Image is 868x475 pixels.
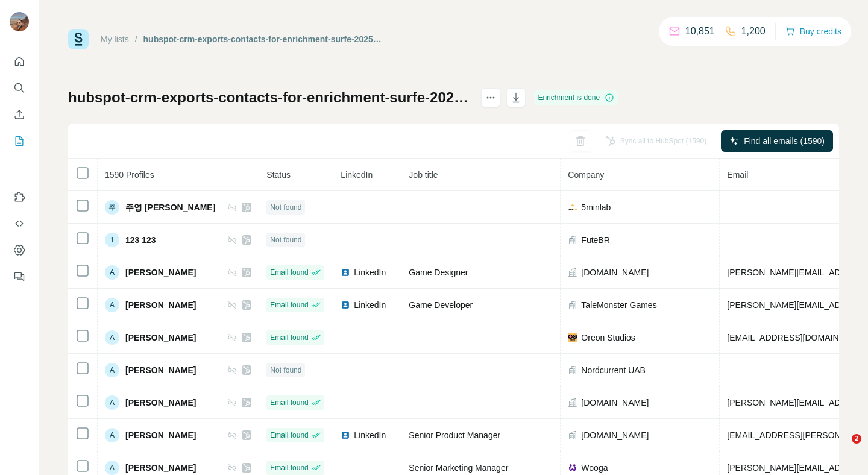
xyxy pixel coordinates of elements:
img: LinkedIn logo [341,300,350,310]
span: 2 [852,434,861,444]
span: Game Designer [409,268,468,277]
button: Enrich CSV [10,104,29,125]
img: LinkedIn logo [341,430,350,440]
span: LinkedIn [354,429,386,441]
div: A [105,428,119,442]
span: Oreon Studios [581,332,635,344]
span: 123 123 [125,234,156,246]
span: Email found [270,430,308,441]
button: Use Surfe on LinkedIn [10,186,29,208]
button: Use Surfe API [10,213,29,234]
span: Senior Product Manager [409,430,500,440]
span: Not found [270,234,301,245]
a: My lists [101,34,129,44]
span: Email found [270,300,308,310]
button: actions [481,88,500,107]
span: LinkedIn [354,266,386,278]
button: Quick start [10,51,29,72]
span: Senior Marketing Manager [409,463,508,473]
div: A [105,461,119,475]
span: [DOMAIN_NAME] [581,397,649,409]
span: Email found [270,267,308,278]
iframe: Intercom live chat [827,434,856,463]
img: Surfe Logo [68,29,89,49]
h1: hubspot-crm-exports-contacts-for-enrichment-surfe-2025-09-18-1 [68,88,470,107]
span: TaleMonster Games [581,299,656,311]
div: hubspot-crm-exports-contacts-for-enrichment-surfe-2025-09-18-1 [143,33,383,45]
button: Dashboard [10,239,29,261]
span: Not found [270,202,301,213]
img: Avatar [10,12,29,31]
span: Job title [409,170,438,180]
span: Company [568,170,604,180]
span: Email found [270,332,308,343]
span: [PERSON_NAME] [125,364,196,376]
span: 1590 Profiles [105,170,154,180]
img: LinkedIn logo [341,268,350,277]
span: 주영 [PERSON_NAME] [125,201,215,213]
span: [PERSON_NAME] [125,397,196,409]
div: A [105,330,119,345]
span: [PERSON_NAME] [125,332,196,344]
button: Search [10,77,29,99]
div: Enrichment is done [534,90,618,105]
span: Find all emails (1590) [744,135,825,147]
button: Find all emails (1590) [721,130,833,152]
div: A [105,298,119,312]
button: Feedback [10,266,29,288]
img: company-logo [568,203,577,212]
span: Email found [270,462,308,473]
span: Wooga [581,462,608,474]
span: Not found [270,365,301,376]
p: 10,851 [685,24,715,39]
span: [PERSON_NAME] [125,429,196,441]
div: 주 [105,200,119,215]
span: [DOMAIN_NAME] [581,429,649,441]
p: 1,200 [741,24,766,39]
div: A [105,395,119,410]
img: company-logo [568,463,577,473]
span: Game Developer [409,300,473,310]
span: [PERSON_NAME] [125,266,196,278]
button: Buy credits [785,23,841,40]
div: A [105,363,119,377]
li: / [135,33,137,45]
div: A [105,265,119,280]
span: [DOMAIN_NAME] [581,266,649,278]
span: LinkedIn [354,299,386,311]
span: Status [266,170,291,180]
span: 5minlab [581,201,611,213]
span: Email found [270,397,308,408]
span: Email [727,170,748,180]
span: FuteBR [581,234,609,246]
span: LinkedIn [341,170,373,180]
span: Nordcurrent UAB [581,364,646,376]
img: company-logo [568,333,577,342]
div: 1 [105,233,119,247]
span: [PERSON_NAME] [125,462,196,474]
span: [PERSON_NAME] [125,299,196,311]
button: My lists [10,130,29,152]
